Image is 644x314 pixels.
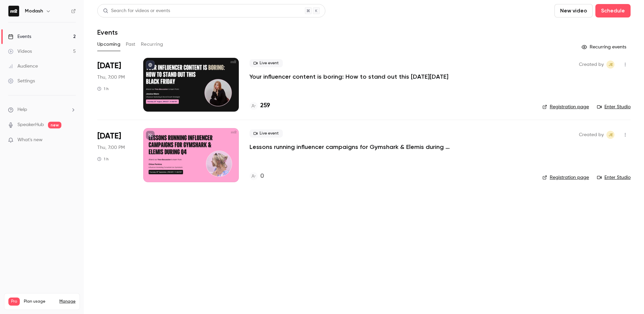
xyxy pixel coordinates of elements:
[260,101,270,110] h4: 259
[97,131,121,142] span: [DATE]
[103,7,170,14] div: Search for videos or events
[97,74,125,81] span: Thu, 7:00 PM
[260,172,264,181] h4: 0
[608,131,613,139] span: JE
[97,156,109,162] div: 1 h
[579,131,604,139] span: Created by
[250,143,451,151] a: Lessons running influencer campaigns for Gymshark & Elemis during Q4
[17,136,43,144] span: What's new
[250,73,448,81] a: Your influencer content is boring: How to stand out this [DATE][DATE]
[8,106,76,113] li: help-dropdown-opener
[597,174,631,181] a: Enter Studio
[59,299,75,304] a: Manage
[17,106,27,113] span: Help
[597,104,631,110] a: Enter Studio
[17,121,44,128] a: SpeakerHub
[97,144,125,151] span: Thu, 7:00 PM
[48,122,61,128] span: new
[250,59,283,67] span: Live event
[250,129,283,138] span: Live event
[141,39,163,50] button: Recurring
[8,63,38,70] div: Audience
[542,104,589,110] a: Registration page
[97,58,132,112] div: Aug 28 Thu, 7:00 PM (Europe/London)
[8,78,35,84] div: Settings
[97,61,121,71] span: [DATE]
[24,299,55,304] span: Plan usage
[8,298,20,306] span: Pro
[97,28,118,36] h1: Events
[554,4,593,17] button: New video
[97,128,132,182] div: Sep 18 Thu, 7:00 PM (Europe/London)
[579,42,631,52] button: Recurring events
[126,39,136,50] button: Past
[97,86,109,91] div: 1 h
[579,61,604,69] span: Created by
[8,48,32,55] div: Videos
[250,101,270,110] a: 259
[8,6,19,16] img: Modash
[542,174,589,181] a: Registration page
[25,8,43,14] h6: Modash
[8,33,31,40] div: Events
[606,131,614,139] span: Jack Eaton
[606,61,614,69] span: Jack Eaton
[250,172,264,181] a: 0
[97,39,120,50] button: Upcoming
[608,61,613,69] span: JE
[595,4,631,17] button: Schedule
